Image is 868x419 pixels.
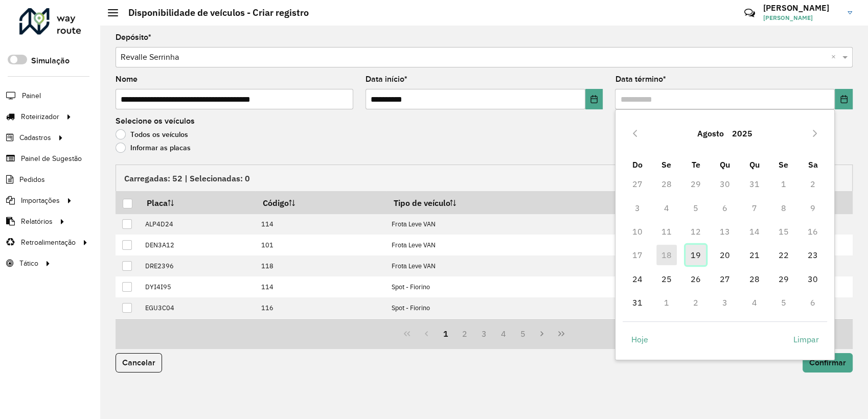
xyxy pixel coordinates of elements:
div: Choose Date [615,109,835,360]
label: Data início [366,73,407,85]
td: Spot - Fiorino [386,318,630,339]
span: Tático [19,258,38,269]
span: 30 [803,269,823,289]
span: Retroalimentação [21,237,76,248]
td: 29 [769,267,798,291]
td: 1 [769,172,798,196]
td: 27 [623,172,652,196]
button: 5 [513,324,533,343]
span: Painel [22,90,41,101]
button: Next Month [807,125,823,142]
td: Frota Leve VAN [386,235,630,255]
td: 28 [740,267,769,291]
td: 26 [681,267,710,291]
td: 4 [740,291,769,314]
span: 19 [686,245,706,265]
td: 3 [711,291,740,314]
td: 24 [623,267,652,291]
span: Relatórios [21,216,53,227]
button: 4 [494,324,513,343]
span: Qu [749,159,759,170]
td: DYI4I95 [140,276,256,297]
div: Carregadas: 52 | Selecionadas: 0 [116,165,853,191]
td: ALP4D24 [140,214,256,235]
span: 24 [627,269,648,289]
a: Contato Rápido [739,2,761,24]
button: 2 [455,324,474,343]
button: Hoje [623,329,657,350]
span: 25 [656,269,677,289]
td: 4 [652,196,681,219]
td: 114 [256,214,386,235]
td: 29 [681,172,710,196]
td: 13 [711,220,740,243]
td: 27 [711,267,740,291]
span: 26 [686,269,706,289]
label: Data término [615,73,666,85]
span: Qu [720,159,730,170]
span: Painel de Sugestão [21,153,82,164]
td: 116 [256,297,386,318]
span: 22 [773,245,794,265]
td: DEN3A12 [140,235,256,255]
td: 30 [711,172,740,196]
h2: Disponibilidade de veículos - Criar registro [118,7,309,18]
td: Frota Leve VAN [386,255,630,276]
td: 31 [740,172,769,196]
button: Previous Month [627,125,643,142]
button: Next Page [532,324,552,343]
button: Last Page [552,324,571,343]
td: 25 [652,267,681,291]
button: 1 [436,324,455,343]
th: Placa [140,192,256,214]
button: Choose Date [585,89,603,109]
span: 29 [773,269,794,289]
td: 14 [740,220,769,243]
span: Cadastros [19,132,51,143]
label: Todos os veículos [116,129,188,139]
td: 21 [740,243,769,267]
td: 20 [711,243,740,267]
button: Limpar [784,329,827,350]
td: DRE2396 [140,255,256,276]
span: Hoje [631,333,648,345]
td: 28 [652,172,681,196]
td: 17 [623,243,652,267]
button: Confirmar [803,353,853,373]
span: Do [632,159,643,170]
th: Código [256,192,386,214]
td: EIR4662 [140,318,256,339]
td: 22 [769,243,798,267]
span: Importações [21,195,60,206]
td: 5 [769,291,798,314]
span: Sa [808,159,817,170]
td: 31 [623,291,652,314]
button: 3 [474,324,494,343]
span: Te [691,159,700,170]
label: Depósito [116,31,151,43]
span: Confirmar [809,358,846,367]
label: Informar as placas [116,143,191,153]
td: 6 [711,196,740,219]
td: 5 [681,196,710,219]
label: Nome [116,73,138,85]
label: Simulação [31,55,70,67]
span: Se [661,159,671,170]
span: 28 [744,269,764,289]
button: Choose Date [835,89,853,109]
td: 2 [798,172,827,196]
td: 2 [681,291,710,314]
span: Se [779,159,788,170]
td: 114 [256,276,386,297]
td: 16 [798,220,827,243]
span: 31 [627,292,648,313]
td: 1 [652,291,681,314]
button: Choose Month [693,121,728,146]
td: 118 [256,255,386,276]
td: 10 [623,220,652,243]
span: Roteirizador [21,111,59,122]
button: Cancelar [116,353,162,373]
td: 18 [652,243,681,267]
td: 6 [798,291,827,314]
td: 111 [256,318,386,339]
